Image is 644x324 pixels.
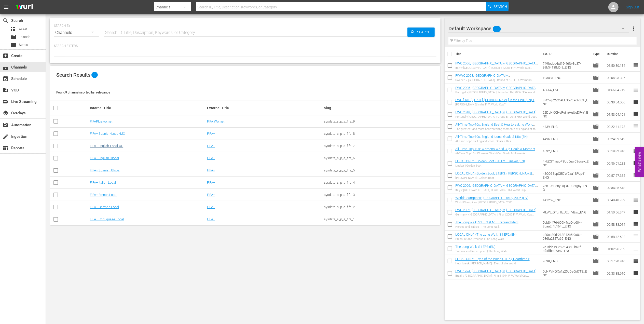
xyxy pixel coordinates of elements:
[593,258,599,264] span: Episode
[56,90,110,94] span: Found 9 channels sorted by: relevance
[633,197,639,203] span: reorder
[455,66,539,70] div: Italy v [GEOGRAPHIC_DATA] | Group E | 2006 FIFA World Cup [GEOGRAPHIC_DATA]™ | Full Match Replay
[541,231,591,243] td: b20cc80d-218f-42b5-9a0e-936fa2827a65_ENG
[633,111,639,117] span: reorder
[593,111,599,117] span: Episode
[633,123,639,129] span: reorder
[541,194,591,206] td: 141269_ENG
[541,267,591,279] td: 5gHFVHGXu1z25dDe6id7TE_ENG
[3,53,9,59] span: Create
[541,108,591,120] td: 22DpHl0CHeReimHuUgDFyY_ENG
[633,209,639,215] span: reorder
[593,99,599,105] span: Episode
[3,99,9,105] span: Live Streaming
[633,233,639,239] span: reorder
[633,184,639,191] span: reorder
[12,1,37,13] img: ans4CAIJ8jUAAAAAAAAAAAAAAAAAAAAAAAAgQb4GAAAAAAAAAAAAAAAAAAAAAAAAJMjXAAAAAAAAAAAAAAAAAAAAAAAAgAT5G...
[605,157,633,169] td: 00:56:51.232
[207,193,215,197] a: FIFA+
[540,47,590,61] th: Ext. ID
[3,133,9,140] span: Ingestion
[19,34,30,39] span: Episode
[633,246,639,252] span: reorder
[605,72,633,84] td: 03:04:23.395
[633,74,639,80] span: reorder
[3,122,9,128] span: Automation
[633,99,639,105] span: reorder
[605,182,633,194] td: 02:34:35.613
[593,185,599,191] span: Episode
[593,234,599,240] span: Episode
[90,105,205,111] div: Internal Title
[593,87,599,93] span: Episode
[455,176,539,180] div: [PERSON_NAME] | Golden Boot
[593,197,599,203] span: Episode
[455,78,539,82] div: Sweden v [GEOGRAPHIC_DATA] | Round of 16 | FIFA Women's World Cup [GEOGRAPHIC_DATA] & [GEOGRAPHIC...
[541,169,591,182] td: 48CCGEppQBDWCza1BPJp41_ENG
[324,168,440,172] div: sysdata_s_p_a_fifa_5
[455,47,540,61] th: Title
[455,233,516,236] a: LOCAL ONLY - The Long Walk, S1 EP2 (EN)
[541,84,591,96] td: 46564_ENG
[54,25,99,40] div: Channels
[230,106,234,110] span: sort
[541,72,591,84] td: 123084_ENG
[541,145,591,157] td: 4532_ENG
[455,257,532,265] a: LOCAL ONLY - Eyes of the World S1EP3, Heartbreak: [PERSON_NAME] (EN)
[455,262,539,265] div: Heartbreak: [PERSON_NAME] | Eyes of the World
[593,221,599,227] span: Episode
[631,25,637,32] span: more_vert
[56,72,90,78] span: Search Results
[455,74,519,81] a: FWWC 2023, [GEOGRAPHIC_DATA] v [GEOGRAPHIC_DATA] (EN) on this day promo
[455,115,539,118] div: Portugal v [GEOGRAPHIC_DATA] | Group B | 2018 FIFA World Cup [GEOGRAPHIC_DATA]™ | Full Match Replay
[455,274,539,277] div: Brazil v [GEOGRAPHIC_DATA] | Final | 1994 FIFA World Cup [GEOGRAPHIC_DATA]™ | Full Match Replay
[90,119,113,123] a: FIFAPluswomen
[324,119,440,123] div: sysdata_s_p_a_fifa_9
[455,208,538,216] a: FWC 2002, [GEOGRAPHIC_DATA] v [GEOGRAPHIC_DATA] (EN)
[593,75,599,81] span: Episode
[324,205,440,209] div: sysdata_s_p_a_fifa_2
[207,132,215,136] a: FIFA+
[455,91,539,94] div: Portugal v [GEOGRAPHIC_DATA] | Round of 16 | 2006 FIFA World Cup [GEOGRAPHIC_DATA]™ | Full Match ...
[541,206,591,218] td: ktLWtLQTqnIfzU2unVBsx_ENG
[3,76,9,82] span: Schedule
[605,59,633,72] td: 01:50:30.184
[605,84,633,96] td: 01:56:34.719
[90,168,120,172] a: FIFA+ Spanish Global
[605,169,633,182] td: 00:57:27.352
[19,27,27,32] span: Asset
[541,120,591,133] td: 4439_ENG
[541,182,591,194] td: 7on10qPcnyLajDDU3ntg6y_ENG
[455,110,538,118] a: FWC 2018, [GEOGRAPHIC_DATA] v [GEOGRAPHIC_DATA] + Rebrand promo 2 (EN)
[415,28,435,37] span: Search
[541,218,591,231] td: 5eb84476-609f-4ce9-a604-3baa2f4b164b_ENG
[605,243,633,255] td: 01:02:26.792
[54,44,436,48] p: Search Filters:
[455,123,535,130] a: All-Time Top-10s: England Best & Heartbreaking World Cup Moments (EN)
[19,42,28,47] span: Series
[455,201,528,204] div: World Champions: [GEOGRAPHIC_DATA] 2006
[593,172,599,179] span: Episode
[10,42,16,48] span: Series
[455,213,539,216] div: Germany v [GEOGRAPHIC_DATA] | Final | 2002 FIFA World Cup [GEOGRAPHIC_DATA]/[GEOGRAPHIC_DATA]™ | ...
[10,34,16,40] span: Episode
[455,98,537,106] a: FWC [DATE]-[DATE], [PERSON_NAME] in the FWC (EN) + [PERSON_NAME] ident
[455,225,518,228] div: Heroes and Babies | The Long Walk
[207,168,215,172] a: FIFA+
[90,132,125,136] a: FIFA+ Spanish-Local-MX
[455,147,537,155] a: All-Time Top-10s: Women’s World Cup Goals & Moments (EN)
[605,120,633,133] td: 00:22:41.173
[455,61,538,69] a: FWC 2006, [GEOGRAPHIC_DATA] v [GEOGRAPHIC_DATA] (EN)
[455,237,516,241] div: Pressure and Process | The Long Walk
[455,269,538,277] a: FWC 1994, [GEOGRAPHIC_DATA] v [GEOGRAPHIC_DATA] (EN)
[541,255,591,267] td: 2638_ENG
[631,22,637,35] button: more_vert
[604,47,634,61] th: Duration
[324,105,440,111] div: Slug
[455,171,534,179] a: LOCAL ONLY - Golden Boot, S1EP3 - [PERSON_NAME] (EN)
[455,250,507,253] div: Trauma and Redemption | The Long Walk
[633,221,639,227] span: reorder
[541,133,591,145] td: 4495_ENG
[605,231,633,243] td: 00:58:42.632
[605,133,633,145] td: 00:24:09.642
